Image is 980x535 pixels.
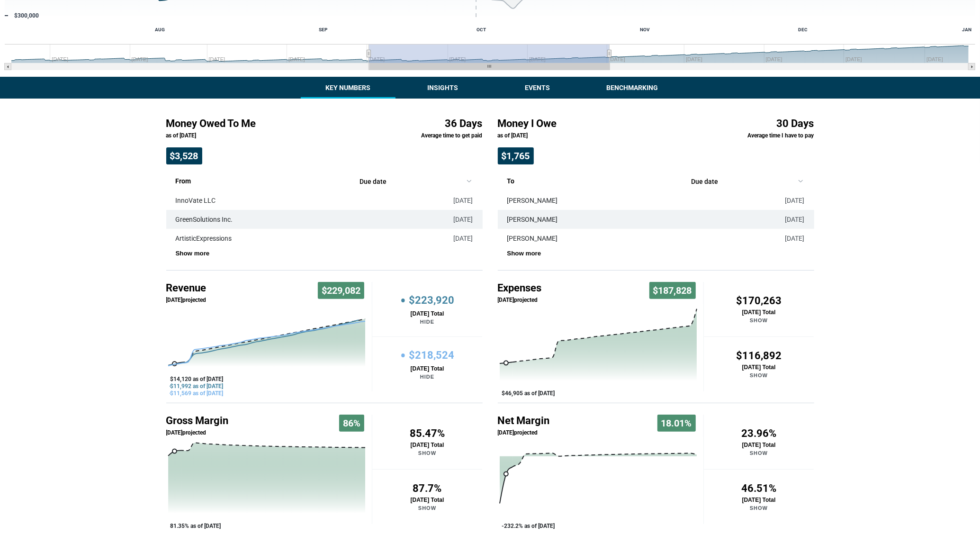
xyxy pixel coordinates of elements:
h4: $223,920 [372,293,483,308]
h4: Money Owed To Me [166,118,364,130]
td: [DATE] [761,229,814,248]
h4: 87.7% [372,482,483,495]
p: [DATE] Total [372,310,483,317]
h4: 30 Days [711,118,814,130]
button: Show more [176,250,210,257]
text: AUG [155,27,165,32]
h4: Money I Owe [498,118,696,130]
h4: Revenue [166,282,207,294]
button: •$218,524[DATE] TotalHide [372,336,483,391]
button: 23.96%[DATE] TotalShow [703,415,814,469]
button: $116,892[DATE] TotalShow [703,336,814,391]
p: as of [DATE] [498,132,696,140]
span: $1,765 [498,147,534,164]
p: [DATE] projected [498,296,542,304]
p: Show [372,450,483,456]
span: • [400,348,406,363]
tspan: $46,905 as of [DATE] [502,390,555,397]
div: Chart. Highcharts interactive chart. [498,304,703,399]
p: Show [704,450,814,456]
p: as of [DATE] [166,132,364,140]
td: InnoVate LLC [166,191,430,210]
path: Thursday, Oct 2, 04:00, -232.19832528650235. Past/Projected Data. [504,472,508,476]
g: Past/Projected Data, series 1 of 3 with 0 data points. [168,319,365,367]
p: To [507,172,678,186]
svg: Interactive chart [498,437,703,532]
p: Average time I have to pay [711,132,814,140]
td: [DATE] [430,210,483,229]
h4: 46.51% [704,482,814,495]
tspan: 81.35% as of [DATE] [170,523,221,529]
tspan: $14,120 as of [DATE] [170,376,223,382]
button: Events [490,77,585,99]
div: Gross Margin [166,437,372,532]
button: sort by [687,172,804,191]
button: •$223,920[DATE] TotalHide [372,282,483,336]
g: Past/Projected Data, series 1 of 3 with 0 data points. [500,453,697,503]
p: [DATE] projected [166,429,229,437]
h4: Net Margin [498,415,550,427]
p: [DATE] Total [704,442,814,448]
text: NOV [640,27,650,32]
td: [DATE] [430,229,483,248]
button: Insights [396,77,490,99]
text: $300,000 [14,12,39,19]
tspan: $11,992 as of [DATE] [170,383,223,390]
path: Thursday, Oct 2, 04:00, 46,904.51. Past/Projected Data. [504,361,508,365]
p: Show [704,317,814,323]
p: [DATE] projected [498,429,550,437]
p: Average time to get paid [379,132,483,140]
h4: 23.96% [704,427,814,440]
td: [PERSON_NAME] [498,229,761,248]
span: $3,528 [166,147,202,164]
button: Key Numbers [301,77,396,99]
button: $170,263[DATE] TotalShow [703,282,814,336]
h4: $218,524 [372,348,483,363]
p: Show [372,505,483,511]
div: Chart. Highcharts interactive chart. [166,437,372,532]
svg: Interactive chart [166,304,372,399]
button: Show more [507,250,541,257]
td: [DATE] [761,210,814,229]
p: From [176,172,347,186]
span: $187,828 [649,282,696,299]
button: 85.47%[DATE] TotalShow [372,415,483,469]
p: [DATE] projected [166,296,207,304]
svg: Interactive chart [498,304,703,399]
td: [PERSON_NAME] [498,210,761,229]
div: Expenses [498,304,703,399]
td: [PERSON_NAME] [498,191,761,210]
text: SEP [319,27,328,32]
p: [DATE] Total [704,497,814,503]
g: Past/Projected Data, series 1 of 3 with 0 data points. [500,309,697,381]
g: Past/Projected Data, series 1 of 3 with 0 data points. [168,443,365,514]
p: Hide [372,319,483,325]
button: Benchmarking [585,77,680,99]
span: 18.01% [657,415,696,432]
g: Past/Projected Data, series 1 of 3 with 31 data points. [498,308,698,365]
tspan: -232.2% as of [DATE] [502,523,555,529]
h4: Expenses [498,282,542,294]
div: Revenue [166,304,372,399]
tspan: $11,569 as of [DATE] [170,390,223,397]
p: [DATE] Total [372,365,483,372]
span: • [400,293,406,308]
svg: Interactive chart [166,437,372,532]
p: Show [704,505,814,511]
button: sort by [356,172,473,191]
h4: $170,263 [704,295,814,307]
p: [DATE] Total [372,442,483,448]
td: GreenSolutions Inc. [166,210,430,229]
text: OCT [477,27,486,32]
div: Net Margin [498,437,703,532]
td: [DATE] [430,191,483,210]
button: 46.51%[DATE] TotalShow [703,469,814,524]
path: Thursday, Oct 2, 04:00, 81.35243419883096. Past/Projected Data. [172,449,176,453]
span: $229,082 [318,282,364,299]
path: Thursday, Oct 2, 04:00, 14,119.43. Past/Projected Data. [172,362,177,366]
td: [DATE] [761,191,814,210]
td: ArtisticExpressions [166,229,430,248]
div: Chart. Highcharts interactive chart. [498,437,703,532]
p: Show [704,372,814,378]
h4: 36 Days [379,118,483,130]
